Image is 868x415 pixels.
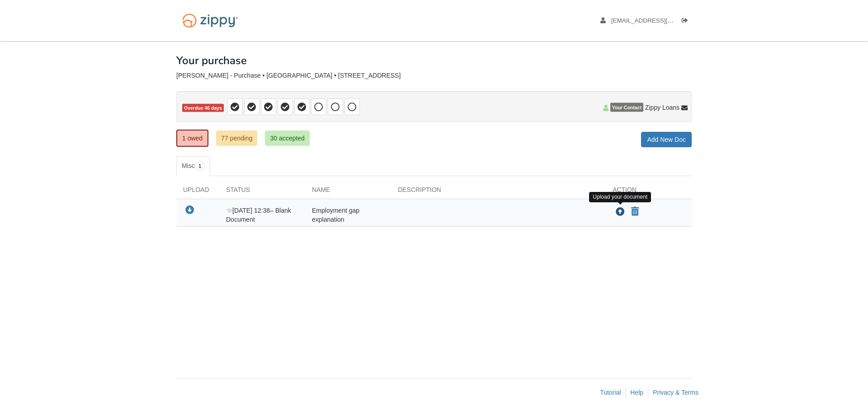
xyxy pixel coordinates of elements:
[391,185,606,199] div: Description
[219,185,305,199] div: Status
[176,156,210,176] a: Misc
[305,185,391,199] div: Name
[641,132,692,147] a: Add New Doc
[682,17,692,26] a: Log out
[606,185,692,199] div: Action
[176,185,219,199] div: Upload
[589,192,651,202] div: Upload your document
[265,131,309,146] a: 30 accepted
[176,9,244,32] img: Logo
[312,207,359,223] span: Employment gap explanation
[182,104,224,112] span: Overdue 46 days
[600,389,621,396] a: Tutorial
[195,162,205,171] span: 1
[176,55,247,66] h1: Your purchase
[653,389,698,396] a: Privacy & Terms
[611,17,715,24] span: kelsey.reed679@gmail.com
[176,72,692,79] div: [PERSON_NAME] - Purchase • [GEOGRAPHIC_DATA] • [STREET_ADDRESS]
[630,389,643,396] a: Help
[600,17,715,26] a: edit profile
[176,130,208,147] a: 1 owed
[645,103,679,112] span: Zippy Loans
[615,206,626,218] button: Upload Employment gap explanation
[610,103,643,112] span: Your Contact
[216,131,257,146] a: 77 pending
[630,206,640,217] button: Declare Employment gap explanation not applicable
[226,207,270,214] span: [DATE] 12:38
[185,207,194,214] a: Download Employment gap explanation
[219,206,305,224] div: – Blank Document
